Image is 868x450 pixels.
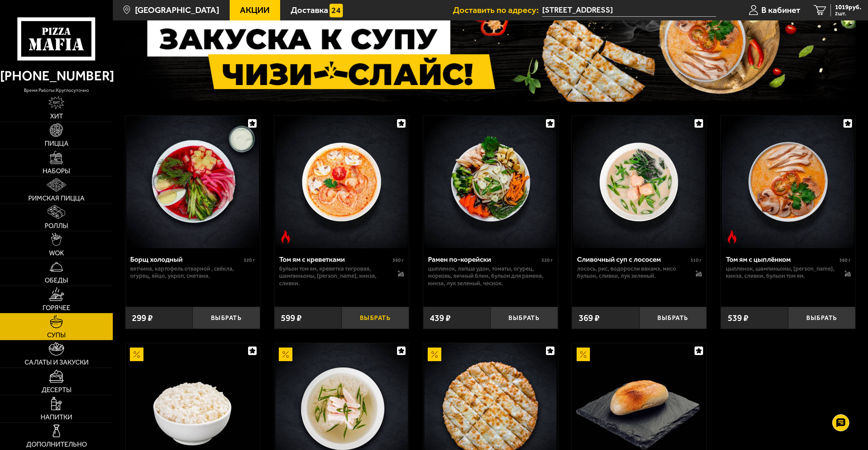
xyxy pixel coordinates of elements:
button: Выбрать [639,307,707,329]
img: Акционный [577,348,590,361]
span: 439 ₽ [430,314,451,323]
span: Доставка [291,6,328,14]
span: 520 г [542,257,553,263]
span: 1019 руб. [835,4,861,11]
p: цыпленок, лапша удон, томаты, огурец, морковь, яичный блин, бульон для рамена, кинза, лук зеленый... [428,265,553,287]
span: 369 ₽ [579,314,599,323]
button: Выбрать [341,307,409,329]
span: 360 г [839,257,851,263]
span: 539 ₽ [728,314,748,323]
p: лосось, рис, водоросли вакамэ, мисо бульон, сливки, лук зеленый. [577,265,686,279]
span: Роллы [45,223,68,229]
a: Острое блюдоТом ям с цыплёнком [721,116,855,248]
span: 599 ₽ [281,314,302,323]
span: Пицца [45,140,68,147]
span: Акции [240,6,270,14]
span: [GEOGRAPHIC_DATA] [135,6,219,14]
img: Острое блюдо [279,230,292,244]
a: Острое блюдоТом ям с креветками [274,116,409,248]
span: Супы [47,332,66,339]
div: Рамен по-корейски [428,255,540,263]
span: Римская пицца [28,195,85,202]
p: цыпленок, шампиньоны, [PERSON_NAME], кинза, сливки, бульон том ям. [726,265,835,279]
a: Сливочный суп с лососем [572,116,706,248]
span: Салаты и закуски [25,359,89,366]
p: бульон том ям, креветка тигровая, шампиньоны, [PERSON_NAME], кинза, сливки. [279,265,389,287]
img: Акционный [428,348,441,361]
img: Том ям с цыплёнком [722,116,854,248]
button: Выбрать [490,307,558,329]
span: Напитки [41,414,72,421]
span: Россия, Санкт-Петербург, Среднеохтинский проспект, 3к1 [542,4,716,17]
span: Хит [50,113,63,120]
div: Том ям с креветками [279,255,391,263]
div: Том ям с цыплёнком [726,255,838,263]
span: 310 г [690,257,702,263]
img: Сливочный суп с лососем [573,116,705,248]
img: Борщ холодный [126,116,259,248]
img: Акционный [130,348,143,361]
img: Том ям с креветками [275,116,408,248]
img: Острое блюдо [725,230,739,244]
span: 320 г [244,257,255,263]
div: Борщ холодный [130,255,242,263]
span: WOK [49,250,64,257]
span: 2 шт. [835,11,861,16]
p: ветчина, картофель отварной , свёкла, огурец, яйцо, укроп, сметана. [130,265,255,279]
span: Доставить по адресу: [453,6,542,14]
span: 360 г [393,257,404,263]
a: Рамен по-корейски [423,116,558,248]
div: Сливочный суп с лососем [577,255,689,263]
span: Горячее [43,305,70,311]
button: Выбрать [193,307,260,329]
span: Наборы [43,168,70,175]
span: 299 ₽ [132,314,153,323]
input: Ваш адрес доставки [542,4,716,17]
img: 15daf4d41897b9f0e9f617042186c801.svg [330,4,343,17]
img: Акционный [279,348,292,361]
span: В кабинет [761,6,800,14]
a: Борщ холодный [125,116,260,248]
span: Обеды [45,277,68,284]
button: Выбрать [788,307,856,329]
span: Десерты [42,387,72,393]
img: Рамен по-корейски [424,116,557,248]
span: Дополнительно [26,441,87,448]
